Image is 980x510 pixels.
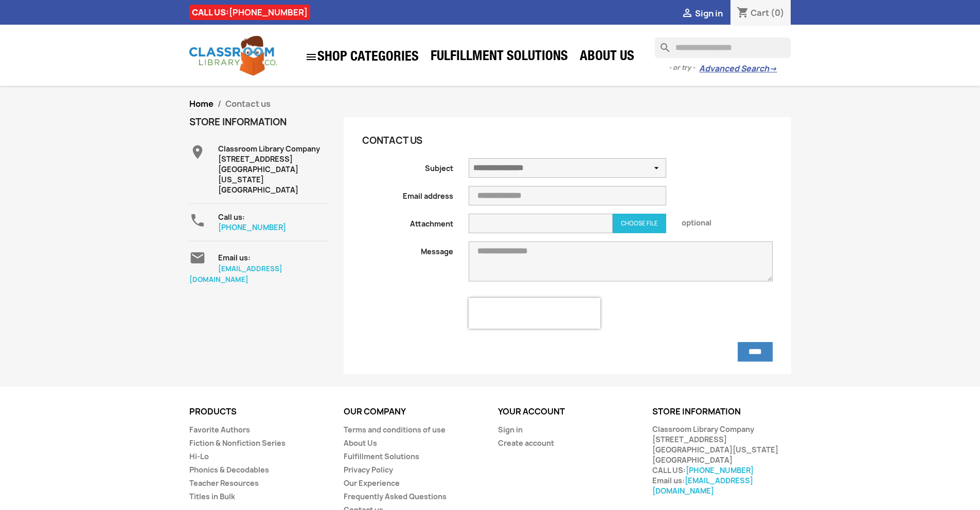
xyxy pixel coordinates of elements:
[695,8,723,19] span: Sign in
[189,478,259,488] a: Teacher Resources
[652,476,753,496] a: [EMAIL_ADDRESS][DOMAIN_NAME]
[218,212,328,233] div: Call us:
[771,7,785,18] span: (0)
[305,51,317,63] i: 
[699,64,777,74] a: Advanced Search→
[189,212,206,229] i: 
[362,136,666,146] h3: Contact us
[498,406,565,417] a: Your account
[655,37,791,58] input: Search
[344,407,483,417] p: Our company
[218,222,286,232] a: [PHONE_NUMBER]
[189,36,277,75] img: Classroom Library Company
[674,214,780,228] span: optional
[218,144,328,195] div: Classroom Library Company [STREET_ADDRESS] [GEOGRAPHIC_DATA][US_STATE] [GEOGRAPHIC_DATA]
[751,7,769,18] span: Cart
[681,8,723,19] a:  Sign in
[189,465,269,475] a: Phonics & Decodables
[686,465,754,475] a: [PHONE_NUMBER]
[189,438,286,448] a: Fiction & Nonfiction Series
[621,220,658,227] span: Choose file
[354,158,461,174] label: Subject
[354,214,461,229] label: Attachment
[769,64,777,74] span: →
[425,47,573,68] a: Fulfillment Solutions
[655,37,667,50] i: search
[189,117,328,127] h4: Store information
[344,465,393,475] a: Privacy Policy
[344,492,447,501] a: Frequently Asked Questions
[354,186,461,201] label: Email address
[189,264,282,284] a: [EMAIL_ADDRESS][DOMAIN_NAME]
[681,8,693,20] i: 
[344,438,377,448] a: About Us
[498,425,523,435] a: Sign in
[229,7,308,18] a: [PHONE_NUMBER]
[189,451,209,461] a: Hi-Lo
[354,241,461,257] label: Message
[300,46,424,68] a: SHOP CATEGORIES
[344,425,446,435] a: Terms and conditions of use
[189,492,235,501] a: Titles in Bulk
[189,144,206,160] i: 
[652,424,791,496] div: Classroom Library Company [STREET_ADDRESS] [GEOGRAPHIC_DATA][US_STATE] [GEOGRAPHIC_DATA] CALL US:...
[189,5,310,20] div: CALL US:
[344,478,400,488] a: Our Experience
[189,98,213,109] a: Home
[225,98,271,109] span: Contact us
[218,250,328,263] div: Email us:
[737,7,749,20] i: shopping_cart
[189,425,250,435] a: Favorite Authors
[189,407,328,417] p: Products
[498,438,554,448] a: Create account
[469,298,600,329] iframe: reCAPTCHA
[344,451,419,461] a: Fulfillment Solutions
[652,407,791,417] p: Store information
[189,250,206,266] i: 
[669,63,699,73] span: - or try -
[575,47,639,68] a: About Us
